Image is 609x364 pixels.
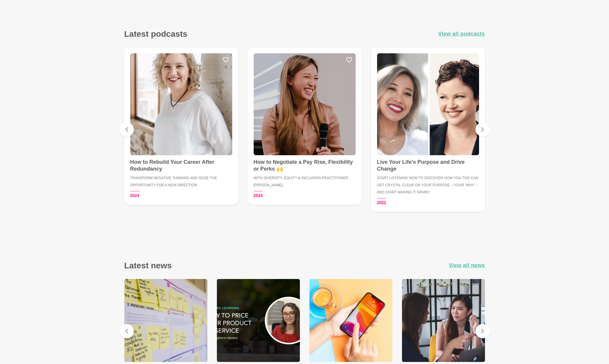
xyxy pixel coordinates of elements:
img: Live Your Life's Purpose and Drive Change [377,53,479,155]
h5: Transform negative thinking and seize the opportunity for a new direction [130,174,232,189]
a: View all news [449,261,485,270]
a: How to Negotiate a Pay Rise, Flexibility or Perks 🙌How to Negotiate a Pay Rise, Flexibility or Pe... [248,47,362,205]
a: View all podcasts [438,30,485,38]
img: What TRULY motivates us to achieve our goals? [124,279,207,362]
img: How to Price Your Product or Service [217,279,300,362]
img: How to Negotiate a Pay Rise, Flexibility or Perks 🙌 [254,53,356,155]
img: I don’t know where to start… Help me find a mentor! [402,279,485,362]
time: 2024 [130,191,139,199]
h4: How to Rebuild Your Career After Redundancy [130,159,232,172]
h4: Live Your Life's Purpose and Drive Change [377,159,479,172]
a: How to Rebuild Your Career After RedundancyHow to Rebuild Your Career After RedundancyTransform n... [124,47,238,205]
h3: Latest podcasts [124,29,187,39]
h3: Latest news [124,260,172,271]
a: Live Your Life's Purpose and Drive ChangeLive Your Life's Purpose and Drive ChangeStart listening... [371,47,485,212]
img: How to Rebuild Your Career After Redundancy [130,53,232,155]
h5: Start listening now to discover how you too can get crystal clear on your purpose – your ‘why’ – ... [377,174,479,196]
time: 2022 [377,198,386,206]
img: Member Profile Template [309,279,392,362]
time: 2024 [254,191,263,199]
h5: With Diversity, Equity & Inclusion Practitioner [PERSON_NAME]. [254,174,356,189]
h4: How to Negotiate a Pay Rise, Flexibility or Perks 🙌 [254,159,356,172]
